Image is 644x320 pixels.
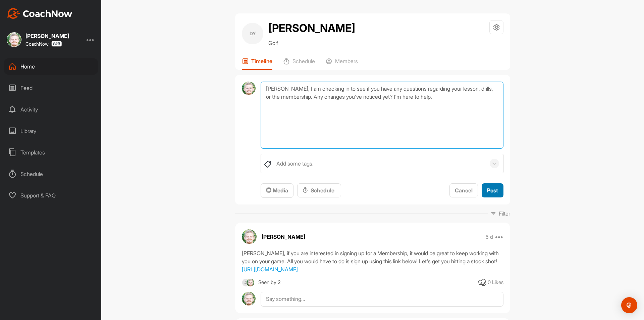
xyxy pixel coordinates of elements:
[276,159,314,168] div: Add some tags.
[242,229,257,244] img: avatar
[242,266,298,273] a: [URL][DOMAIN_NAME]
[242,249,503,273] div: [PERSON_NAME], if you are interested in signing up for a Membership, it would be great to keep wo...
[335,58,358,64] p: Members
[266,187,288,194] span: Media
[303,186,336,194] div: Schedule
[499,210,510,218] p: Filter
[25,41,62,47] div: CoachNow
[262,233,305,241] p: [PERSON_NAME]
[4,123,98,139] div: Library
[449,183,478,198] button: Cancel
[4,144,98,161] div: Templates
[25,33,69,39] div: [PERSON_NAME]
[258,278,281,287] div: Seen by 2
[251,58,272,64] p: Timeline
[242,23,263,44] div: DY
[7,32,21,47] img: square_52163fcad1567382852b888f39f9da3c.jpg
[4,80,98,96] div: Feed
[486,234,493,240] p: 5 d
[242,82,256,95] img: avatar
[246,278,255,287] img: square_52163fcad1567382852b888f39f9da3c.jpg
[242,292,256,306] img: avatar
[242,278,250,287] img: square_default-ef6cabf814de5a2bf16c804365e32c732080f9872bdf737d349900a9daf73cf9.png
[4,166,98,182] div: Schedule
[261,183,293,198] button: Media
[292,58,315,64] p: Schedule
[268,20,355,36] h2: [PERSON_NAME]
[4,187,98,204] div: Support & FAQ
[482,183,503,198] button: Post
[7,8,72,19] img: CoachNow
[268,39,355,47] p: Golf
[621,297,637,313] div: Open Intercom Messenger
[487,187,498,194] span: Post
[455,187,473,194] span: Cancel
[488,279,503,286] div: 0 Likes
[261,82,503,149] textarea: [PERSON_NAME], I am checking in to see if you have any questions regarding your lesson, drills, o...
[4,101,98,118] div: Activity
[4,58,98,75] div: Home
[51,41,62,47] img: CoachNow Pro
